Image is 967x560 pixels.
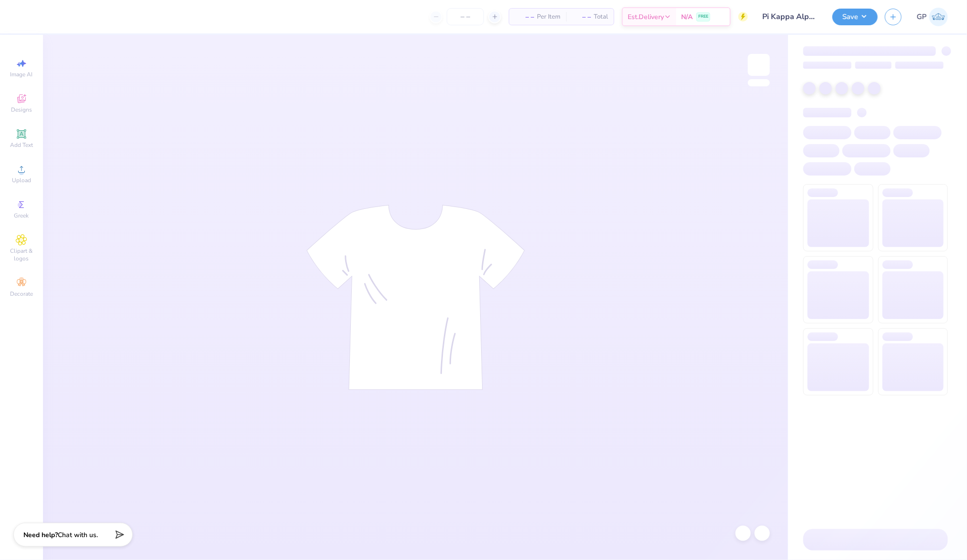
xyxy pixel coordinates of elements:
span: GP [917,11,927,22]
span: Designs [11,106,32,114]
span: Chat with us. [58,530,98,539]
span: Est. Delivery [628,12,664,22]
span: Per Item [537,12,560,22]
span: – – [515,12,534,22]
button: Save [832,9,878,25]
a: GP [917,8,948,26]
span: N/A [681,12,693,22]
span: – – [572,12,591,22]
input: Untitled Design [755,7,825,26]
span: FREE [698,13,708,20]
span: Clipart & logos [5,247,38,262]
span: Upload [12,176,31,184]
span: Add Text [10,141,33,149]
strong: Need help? [23,530,58,539]
img: tee-skeleton.svg [306,205,525,390]
span: Decorate [10,290,33,298]
img: Gene Padilla [929,8,948,26]
input: – – [447,8,484,25]
span: Total [594,12,608,22]
span: Greek [14,212,29,219]
span: Image AI [11,71,33,78]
